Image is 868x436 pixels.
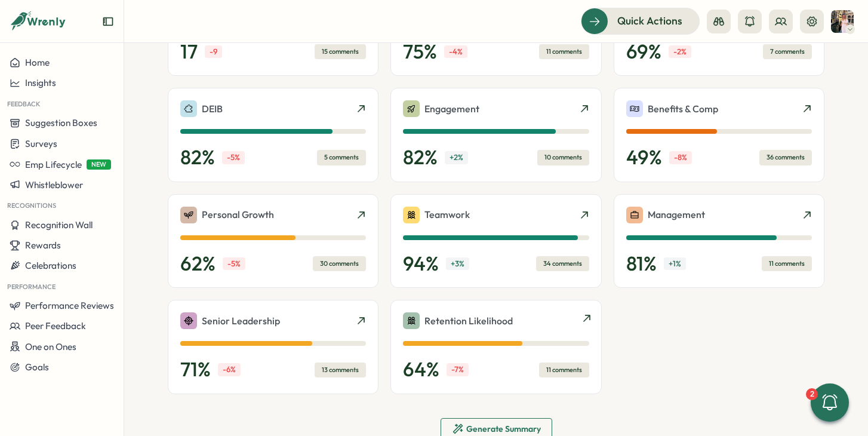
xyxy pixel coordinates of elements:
div: 11 comments [539,44,589,59]
a: Management81%+1%11 comments [614,194,824,288]
p: -4 % [444,45,467,59]
span: Whistleblower [25,179,83,191]
div: 34 comments [536,256,589,271]
img: Hannah Saunders [831,10,854,33]
a: Benefits & Comp49%-8%36 comments [614,88,824,182]
span: Insights [25,77,56,88]
p: 69 % [626,40,661,64]
span: Surveys [25,138,57,149]
div: 30 comments [313,256,366,271]
p: -9 [205,45,222,59]
a: DEIB82%-5%5 comments [168,88,378,182]
span: Peer Feedback [25,320,86,331]
span: Suggestion Boxes [25,117,97,128]
div: 13 comments [315,363,366,377]
span: Celebrations [25,260,76,271]
div: 2 [806,388,818,400]
span: Generate Summary [466,425,541,433]
p: 49 % [626,146,662,170]
div: 11 comments [539,363,589,377]
div: 7 comments [763,44,812,59]
span: Goals [25,361,49,373]
p: Teamwork [424,207,470,222]
p: Retention Likelihood [424,314,513,328]
button: 2 [811,383,849,422]
p: + 2 % [445,151,468,164]
p: 75 % [403,40,437,64]
button: Expand sidebar [102,16,114,27]
p: Management [648,207,705,222]
span: Rewards [25,240,61,251]
p: DEIB [202,102,223,116]
p: 64 % [403,358,439,382]
span: Performance Reviews [25,300,114,311]
a: Retention Likelihood64%-7%11 comments [390,300,601,394]
div: 15 comments [315,44,366,59]
span: Recognition Wall [25,219,93,231]
p: -6 % [218,363,241,376]
p: -5 % [223,257,245,271]
p: + 3 % [446,257,469,271]
span: NEW [87,159,111,170]
div: 5 comments [317,150,366,165]
a: Senior Leadership71%-6%13 comments [168,300,378,394]
span: Home [25,57,50,68]
p: 81 % [626,252,657,276]
div: 10 comments [537,150,589,165]
p: -7 % [447,363,469,376]
p: 17 [180,40,198,64]
span: Quick Actions [617,13,682,29]
p: 71 % [180,358,211,382]
div: 36 comments [759,150,812,165]
p: Benefits & Comp [648,102,718,116]
p: 82 % [180,146,215,170]
a: Engagement82%+2%10 comments [390,88,601,182]
p: -8 % [669,151,692,164]
p: + 1 % [664,257,686,271]
p: 94 % [403,252,439,276]
div: 11 comments [762,256,812,271]
p: 62 % [180,252,216,276]
p: 82 % [403,146,438,170]
span: One on Ones [25,341,76,352]
a: Teamwork94%+3%34 comments [390,194,601,288]
button: Quick Actions [581,8,700,34]
p: -5 % [222,151,245,164]
p: Personal Growth [202,207,274,222]
p: Engagement [424,102,479,116]
a: Personal Growth62%-5%30 comments [168,194,378,288]
p: -2 % [669,45,691,59]
p: Senior Leadership [202,314,280,328]
span: Emp Lifecycle [25,159,82,170]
